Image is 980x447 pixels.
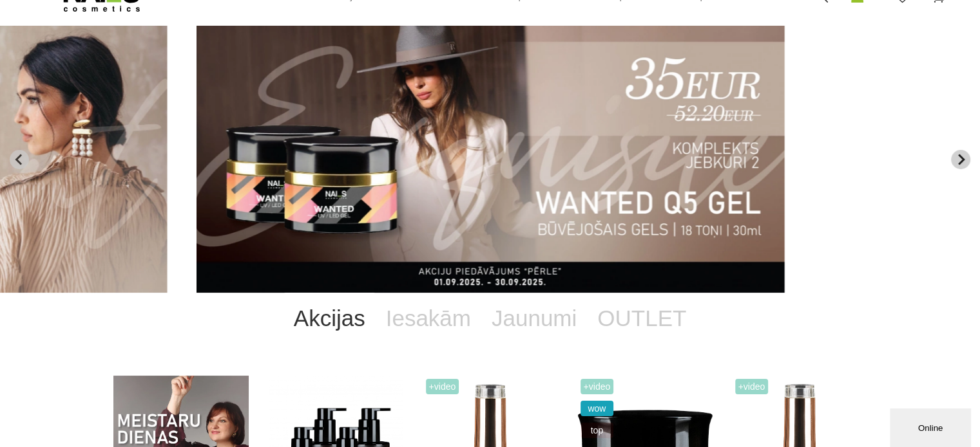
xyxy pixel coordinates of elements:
[426,379,459,394] span: +Video
[581,379,614,394] span: +Video
[581,423,614,438] span: top
[376,293,481,344] a: Iesakām
[481,293,587,344] a: Jaunumi
[581,401,614,416] span: wow
[10,150,29,169] button: Previous slide
[951,150,970,169] button: Next slide
[735,379,769,394] span: +Video
[197,26,785,293] li: 4 of 13
[283,293,376,344] a: Akcijas
[890,406,974,447] iframe: chat widget
[587,293,697,344] a: OUTLET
